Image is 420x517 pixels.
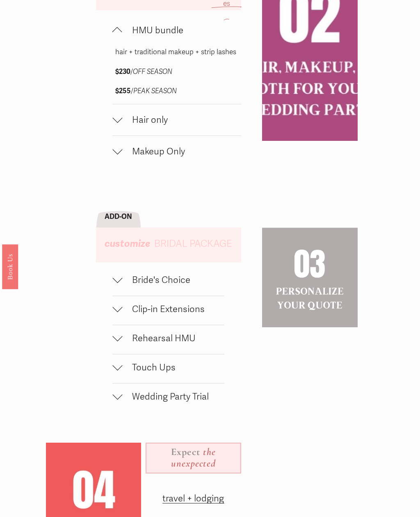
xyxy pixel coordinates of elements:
strong: ADD-ON [105,212,132,221]
a: Book Us [2,244,18,289]
span: Rehearsal HMU [122,333,224,344]
strong: Expect [171,446,200,458]
em: the unexpected [171,446,219,469]
span: Makeup Only [122,146,241,157]
strong: $230 [115,67,130,76]
button: Bride's Choice [112,267,224,296]
span: Wedding Party Trial [122,391,224,402]
em: PEAK SEASON [133,87,177,95]
button: Clip-in Extensions [112,296,224,325]
span: BRIDAL PACKAGE [154,238,232,250]
div: HMU bundle [112,46,241,104]
span: Clip-in Extensions [122,304,224,315]
button: Makeup Only [112,136,241,167]
p: / [115,66,238,78]
span: HMU bundle [122,25,241,36]
button: Wedding Party Trial [112,384,224,412]
p: hair + traditional makeup + strip lashes [115,46,238,59]
strong: $255 [115,87,131,95]
em: OFF SEASON [133,67,172,76]
button: Rehearsal HMU [112,325,224,354]
a: travel + lodging [162,493,224,504]
span: Hair only [122,115,241,125]
span: Bride's Choice [122,275,224,285]
span: Touch Ups [122,362,224,373]
button: HMU bundle [112,15,241,46]
button: Touch Ups [112,354,224,383]
button: Hair only [112,104,241,136]
em: customize [105,238,150,250]
p: / [115,85,238,98]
